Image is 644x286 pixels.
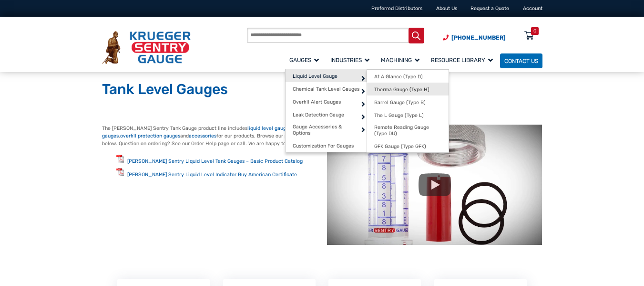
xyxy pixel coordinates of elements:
[286,139,367,152] a: Customization For Gauges
[367,83,449,95] a: Therma Gauge (Type H)
[102,31,191,64] img: Krueger Sentry Gauge
[367,70,449,83] a: At A Glance (Type D)
[367,95,449,108] a: Barrel Gauge (Type B)
[330,57,369,64] span: Industries
[381,57,419,64] span: Machining
[127,158,303,164] a: [PERSON_NAME] Sentry Liquid Level Tank Gauges – Basic Product Catalog
[327,125,542,245] img: Tank Level Gauges
[285,52,326,69] a: Gauges
[371,5,422,11] a: Preferred Distributors
[293,112,344,118] span: Leak Detection Gauge
[286,69,367,82] a: Liquid Level Gauge
[504,57,538,64] span: Contact Us
[367,139,449,152] a: GFK Gauge (Type GFK)
[533,27,536,35] div: 0
[451,34,506,41] span: [PHONE_NUMBER]
[286,121,367,139] a: Gauge Accessories & Options
[377,52,427,69] a: Machining
[293,73,337,79] span: Liquid Level Gauge
[374,112,424,118] span: The L Gauge (Type L)
[293,143,354,149] span: Customization For Gauges
[293,99,341,105] span: Overfill Alert Gauges
[102,125,317,147] p: The [PERSON_NAME] Sentry Tank Gauge product line includes , , and for our products. Browse our pr...
[293,124,360,136] span: Gauge Accessories & Options
[127,171,297,178] a: [PERSON_NAME] Sentry Liquid Level Indicator Buy American Certificate
[286,95,367,108] a: Overfill Alert Gauges
[189,133,216,139] a: accessories
[523,5,542,11] a: Account
[431,57,493,64] span: Resource Library
[436,5,457,11] a: About Us
[286,108,367,121] a: Leak Detection Gauge
[500,53,542,68] a: Contact Us
[367,121,449,139] a: Remote Reading Gauge (Type DU)
[326,52,377,69] a: Industries
[367,108,449,121] a: The L Gauge (Type L)
[374,74,423,80] span: At A Glance (Type D)
[289,57,319,64] span: Gauges
[293,86,359,92] span: Chemical Tank Level Gauges
[102,81,542,99] h1: Tank Level Gauges
[470,5,509,11] a: Request a Quote
[443,33,506,42] a: Phone Number (920) 434-8860
[374,99,426,106] span: Barrel Gauge (Type B)
[374,124,441,137] span: Remote Reading Gauge (Type DU)
[427,52,500,69] a: Resource Library
[374,143,426,149] span: GFK Gauge (Type GFK)
[120,133,180,139] a: overfill protection gauges
[286,82,367,95] a: Chemical Tank Level Gauges
[247,125,291,131] a: liquid level gauges
[374,86,429,93] span: Therma Gauge (Type H)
